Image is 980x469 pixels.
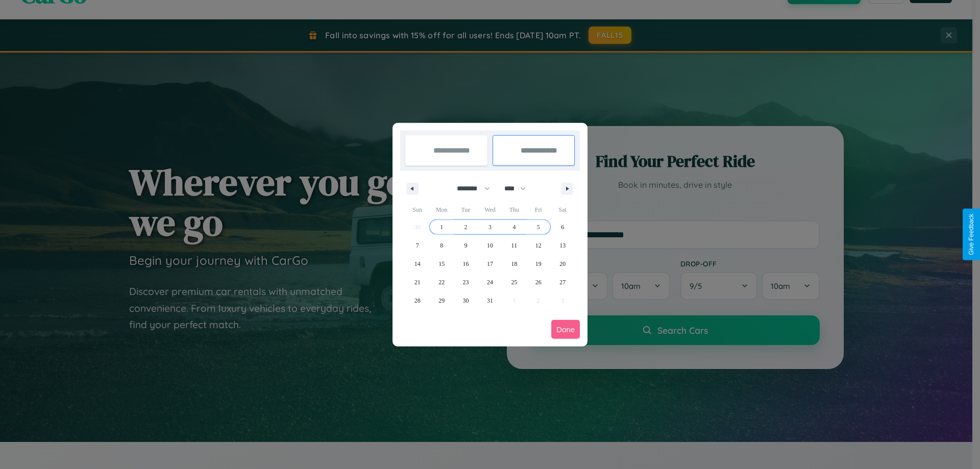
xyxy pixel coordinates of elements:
[478,218,502,236] button: 3
[414,291,421,310] span: 28
[429,218,453,236] button: 1
[511,255,517,273] span: 18
[463,273,469,291] span: 23
[526,236,550,255] button: 12
[478,236,502,255] button: 10
[429,236,453,255] button: 8
[502,255,526,273] button: 18
[537,218,540,236] span: 5
[502,273,526,291] button: 25
[454,202,478,218] span: Tue
[487,273,493,291] span: 24
[551,236,575,255] button: 13
[438,291,445,310] span: 29
[559,273,566,291] span: 27
[551,218,575,236] button: 6
[502,236,526,255] button: 11
[526,255,550,273] button: 19
[405,255,429,273] button: 14
[405,236,429,255] button: 7
[478,291,502,310] button: 31
[511,236,518,255] span: 11
[535,236,542,255] span: 12
[440,218,443,236] span: 1
[414,273,421,291] span: 21
[551,273,575,291] button: 27
[440,236,443,255] span: 8
[416,236,419,255] span: 7
[487,236,493,255] span: 10
[535,273,542,291] span: 26
[502,218,526,236] button: 4
[454,291,478,310] button: 30
[429,202,453,218] span: Mon
[968,214,975,255] div: Give Feedback
[526,273,550,291] button: 26
[488,218,492,236] span: 3
[561,218,564,236] span: 6
[464,236,468,255] span: 9
[463,255,469,273] span: 16
[429,273,453,291] button: 22
[487,255,493,273] span: 17
[438,255,445,273] span: 15
[405,202,429,218] span: Sun
[454,255,478,273] button: 16
[551,202,575,218] span: Sat
[454,218,478,236] button: 2
[414,255,421,273] span: 14
[551,255,575,273] button: 20
[429,255,453,273] button: 15
[454,236,478,255] button: 9
[405,273,429,291] button: 21
[478,255,502,273] button: 17
[438,273,445,291] span: 22
[487,291,493,310] span: 31
[464,218,468,236] span: 2
[559,236,566,255] span: 13
[454,273,478,291] button: 23
[512,218,516,236] span: 4
[405,291,429,310] button: 28
[478,202,502,218] span: Wed
[535,255,542,273] span: 19
[429,291,453,310] button: 29
[559,255,566,273] span: 20
[478,273,502,291] button: 24
[511,273,517,291] span: 25
[526,218,550,236] button: 5
[526,202,550,218] span: Fri
[463,291,469,310] span: 30
[502,202,526,218] span: Thu
[551,320,580,339] button: Done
